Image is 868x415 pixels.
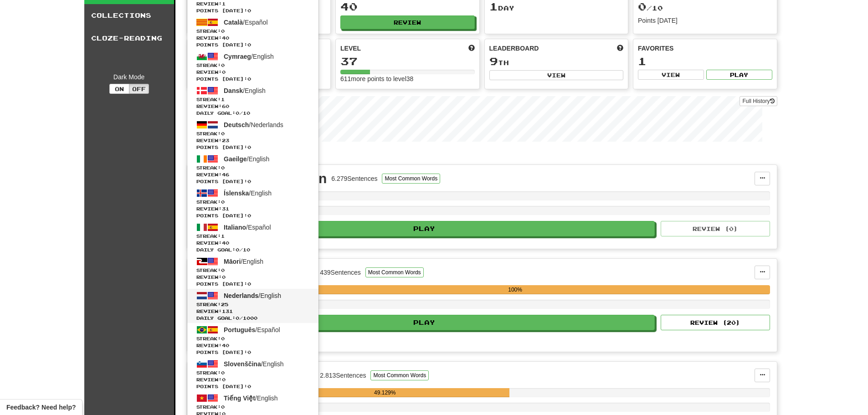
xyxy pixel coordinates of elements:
button: Review (20) [661,315,770,330]
a: Slovenščina/EnglishStreak:0 Review:0Points [DATE]:0 [187,357,318,391]
span: 0 [221,370,225,375]
span: Points [DATE]: 0 [196,144,309,151]
span: Review: 0 [196,274,309,281]
span: 0 [221,28,225,34]
button: Review [340,15,475,29]
a: Italiano/EspañolStreak:1 Review:40Daily Goal:0/10 [187,220,318,255]
span: Review: 40 [196,342,309,349]
span: Points [DATE]: 0 [196,212,309,219]
span: Leaderboard [489,44,539,53]
span: Review: 0 [196,69,309,76]
a: Íslenska/EnglishStreak:0 Review:31Points [DATE]:0 [187,186,318,220]
div: th [489,56,624,67]
div: 37 [340,56,475,67]
button: Play [194,221,655,236]
span: Streak: [196,267,309,274]
span: Daily Goal: / 10 [196,110,309,117]
div: 439 Sentences [320,268,361,277]
div: 1 [638,56,772,67]
span: 0 [236,110,239,116]
span: Nederlands [224,292,258,299]
span: Cymraeg [224,53,251,60]
a: Gaeilge/EnglishStreak:0 Review:46Points [DATE]:0 [187,152,318,186]
span: Review: 131 [196,308,309,315]
span: / Español [224,326,280,333]
span: Streak: [196,233,309,240]
div: 100% [261,285,770,294]
span: Review: 31 [196,205,309,212]
span: Points [DATE]: 0 [196,281,309,287]
span: / Español [224,19,268,26]
a: Deutsch/NederlandsStreak:0 Review:23Points [DATE]:0 [187,118,318,152]
span: Review: 40 [196,240,309,246]
span: Score more points to level up [468,44,475,53]
a: Cymraeg/EnglishStreak:0 Review:0Points [DATE]:0 [187,50,318,84]
span: Points [DATE]: 0 [196,349,309,356]
span: 0 [236,247,239,252]
span: Deutsch [224,121,249,128]
a: Full History [740,96,777,106]
div: Day [489,1,624,13]
span: 0 [221,131,225,136]
a: Cloze-Reading [84,27,174,50]
div: Points [DATE] [638,16,772,25]
span: / English [224,53,274,60]
span: Streak: [196,369,309,376]
span: Daily Goal: / 10 [196,246,309,253]
a: Nederlands/EnglishStreak:25 Review:131Daily Goal:0/1000 [187,289,318,323]
span: Open feedback widget [6,403,76,412]
span: Review: 60 [196,103,309,110]
a: Māori/EnglishStreak:0 Review:0Points [DATE]:0 [187,255,318,289]
span: Slovenščina [224,360,261,368]
span: Māori [224,258,241,265]
span: 1 [221,233,225,239]
div: Favorites [638,44,772,53]
span: Daily Goal: / 1000 [196,315,309,322]
span: Português [224,326,255,333]
button: Review (0) [661,221,770,236]
span: / 10 [638,4,663,12]
span: Streak: [196,28,309,35]
span: 0 [221,336,225,341]
a: Português/EspañolStreak:0 Review:40Points [DATE]:0 [187,323,318,357]
div: Dark Mode [91,72,167,82]
span: Review: 46 [196,171,309,178]
button: Play [194,315,655,330]
span: Points [DATE]: 0 [196,76,309,82]
span: Streak: [196,301,309,308]
span: Streak: [196,62,309,69]
span: / English [224,155,269,163]
div: 611 more points to level 38 [340,74,475,83]
span: / Nederlands [224,121,283,128]
span: Streak: [196,164,309,171]
span: 0 [221,404,225,410]
span: Points [DATE]: 0 [196,7,309,14]
span: 25 [221,302,228,307]
button: Most Common Words [365,267,424,277]
span: Streak: [196,404,309,410]
p: In Progress [187,151,777,160]
a: Català/EspañolStreak:0 Review:40Points [DATE]:0 [187,15,318,50]
a: Dansk/EnglishStreak:1 Review:60Daily Goal:0/10 [187,84,318,118]
span: Review: 23 [196,137,309,144]
span: Level [340,44,361,53]
span: / English [224,190,272,197]
span: / English [224,87,266,94]
span: Points [DATE]: 0 [196,383,309,390]
span: Review: 1 [196,0,309,7]
span: Dansk [224,87,243,94]
span: Italiano [224,224,246,231]
span: This week in points, UTC [617,44,623,53]
button: Off [129,84,149,94]
span: Streak: [196,96,309,103]
button: Play [706,70,772,80]
span: 0 [221,267,225,273]
div: 49.129% [261,388,509,397]
span: Points [DATE]: 0 [196,41,309,48]
div: 2.813 Sentences [320,371,366,380]
span: Streak: [196,335,309,342]
button: On [109,84,129,94]
div: 6.279 Sentences [331,174,377,183]
span: 0 [221,199,225,205]
button: Most Common Words [370,370,429,380]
